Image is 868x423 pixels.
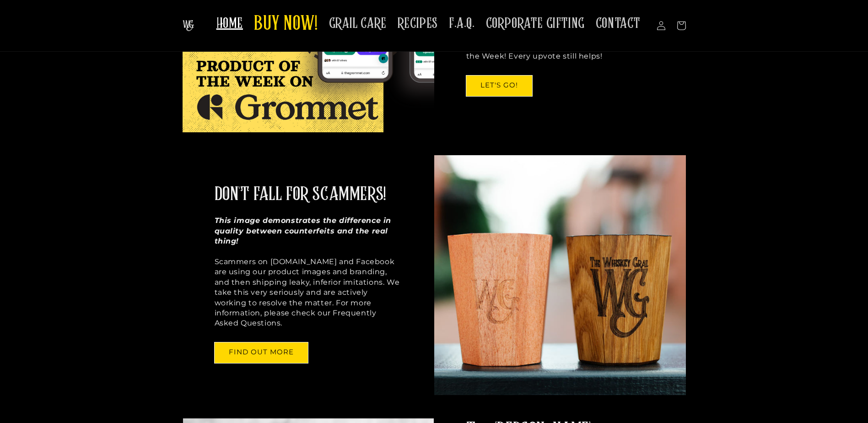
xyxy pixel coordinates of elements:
[183,20,194,31] img: The Whiskey Grail
[254,12,318,37] span: BUY NOW!
[215,342,308,363] a: FIND OUT MORE
[480,9,590,38] a: CORPORATE GIFTING
[215,216,402,328] p: Scammers on [DOMAIN_NAME] and Facebook are using our product images and branding, and then shippi...
[211,9,248,38] a: HOME
[248,6,323,43] a: BUY NOW!
[486,15,585,33] span: CORPORATE GIFTING
[398,15,438,33] span: RECIPES
[215,183,386,206] h2: DON'T FALL FOR SCAMMERS!
[590,9,646,38] a: CONTACT
[216,15,243,33] span: HOME
[392,9,443,38] a: RECIPES
[329,15,387,33] span: GRAIL CARE
[323,9,392,38] a: GRAIL CARE
[215,216,392,245] strong: This image demonstrates the difference in quality between counterfeits and the real thing!
[449,15,475,33] span: F.A.Q.
[596,15,641,33] span: CONTACT
[466,76,532,96] a: LET'S GO!
[443,9,480,38] a: F.A.Q.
